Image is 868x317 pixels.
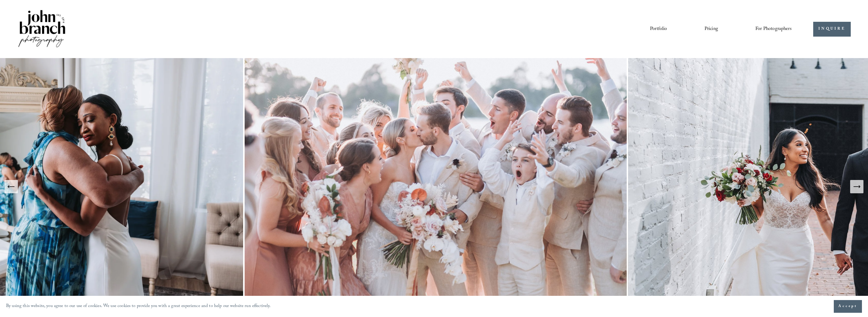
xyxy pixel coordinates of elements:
[17,9,66,50] img: John Branch IV Photography
[5,180,18,193] button: Previous Slide
[850,180,863,193] button: Next Slide
[705,24,718,34] a: Pricing
[755,25,792,34] span: For Photographers
[243,58,628,315] img: A wedding party celebrating outdoors, featuring a bride and groom kissing amidst cheering bridesm...
[838,303,857,309] span: Accept
[6,302,271,311] p: By using this website, you agree to our use of cookies. We use cookies to provide you with a grea...
[834,300,862,313] button: Accept
[755,24,792,34] a: folder dropdown
[650,24,667,34] a: Portfolio
[813,22,850,37] a: INQUIRE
